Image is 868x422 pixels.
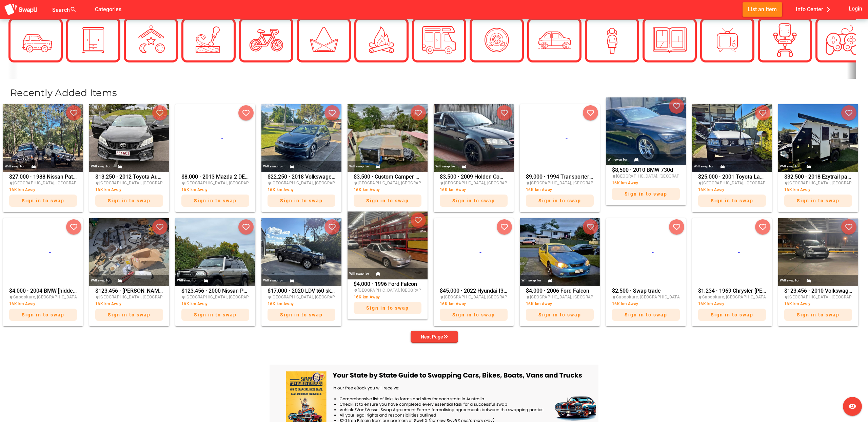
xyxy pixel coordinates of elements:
span: 16K km Away [268,187,294,192]
span: [GEOGRAPHIC_DATA], [GEOGRAPHIC_DATA] [99,295,184,299]
span: 16K km Away [784,187,810,192]
div: Will swap for [694,163,714,170]
i: place [526,181,530,185]
img: nicholas.robertson%2Bfacebook%40swapu.com.au%2F636169502509907%2F636169502509907-photo-0.jpg [348,104,428,172]
i: place [784,181,788,185]
span: [GEOGRAPHIC_DATA], [GEOGRAPHIC_DATA] [444,181,528,185]
i: place [354,181,358,185]
div: $1,234 · 1969 Chrysler [PERSON_NAME] [PERSON_NAME] [698,288,766,324]
span: Sign in to swap [538,312,581,317]
span: Sign in to swap [366,198,409,203]
i: place [181,181,185,185]
img: nicholas.robertson%2Bfacebook%40swapu.com.au%2F9660968530615362%2F9660968530615362-photo-0.jpg [3,104,83,172]
a: Will swap for$25,000 · 2001 Toyota Landcruiser 100[GEOGRAPHIC_DATA], [GEOGRAPHIC_DATA]16K km Away... [690,104,774,212]
span: Sign in to swap [538,198,581,203]
i: place [440,181,444,185]
button: Next Page [411,331,458,343]
i: place [612,175,616,179]
span: Login [849,4,862,13]
img: nicholas.robertson%2Bfacebook%40swapu.com.au%2F1787218578570986%2F1787218578570986-photo-0.jpg [692,104,772,172]
i: visibility [848,402,856,410]
span: Sign in to swap [280,312,323,317]
div: Next Page [421,333,448,341]
button: Categories [90,2,127,16]
span: [GEOGRAPHIC_DATA], [GEOGRAPHIC_DATA] [272,295,356,299]
span: [GEOGRAPHIC_DATA], [GEOGRAPHIC_DATA] [13,181,98,185]
span: [GEOGRAPHIC_DATA], [GEOGRAPHIC_DATA] [616,174,701,179]
span: Sign in to swap [711,312,753,317]
i: place [526,295,530,299]
i: place [268,181,272,185]
span: Sign in to swap [366,305,409,311]
span: 16K km Away [268,301,294,306]
i: place [95,295,99,299]
span: [GEOGRAPHIC_DATA], [GEOGRAPHIC_DATA] [99,181,184,185]
div: $123,456 · 2010 Volkswagen Golf [784,288,852,324]
div: Will swap for [349,163,369,170]
span: Caboolture, [GEOGRAPHIC_DATA] [702,295,767,299]
div: $2,500 · Swap trade [612,288,680,324]
span: Sign in to swap [797,312,840,317]
span: [GEOGRAPHIC_DATA], [GEOGRAPHIC_DATA] [185,181,270,185]
i: false [85,5,93,14]
a: Will swap for$123,456 · 2000 Nissan Patrol[GEOGRAPHIC_DATA], [GEOGRAPHIC_DATA]16K km AwaySign in ... [174,218,257,326]
div: Will swap for [5,163,25,170]
img: nicholas.robertson%2Bfacebook%40swapu.com.au%2F1882783392305878%2F1882783392305878-photo-0.jpg [606,97,686,165]
div: $9,000 · 1994 Transporter t4 [526,174,594,210]
span: 16K km Away [95,301,121,306]
div: Will swap for [780,163,800,170]
i: place [698,181,702,185]
button: Login [847,2,864,15]
div: $8,000 · 2013 Mazda 2 DE Series 2 Neo Hatchback 5dr Man 5sp 1.5i [MY13] [181,174,249,210]
i: place [95,181,99,185]
div: $32,500 · 2018 Ezytrail parkes 13 [784,174,852,210]
div: Will swap for [521,277,541,284]
a: Will swap for$27,000 · 1988 Nissan Patrol[GEOGRAPHIC_DATA], [GEOGRAPHIC_DATA]16K km AwaySign in t... [1,104,85,212]
span: [GEOGRAPHIC_DATA], [GEOGRAPHIC_DATA] [702,181,787,185]
img: nicholas.robertson%2Bfacebook%40swapu.com.au%2F24073372642359627%2F24073372642359627-photo-0.jpg [778,218,858,286]
i: place [784,295,788,299]
span: Sign in to swap [22,312,64,317]
i: place [440,295,444,299]
span: [GEOGRAPHIC_DATA], [GEOGRAPHIC_DATA] [272,181,356,185]
a: Will swap for$123,456 · 2010 Volkswagen Golf[GEOGRAPHIC_DATA], [GEOGRAPHIC_DATA]16K km AwaySign i... [776,218,860,326]
span: Sign in to swap [452,312,495,317]
span: Recently Added Items [10,87,117,98]
a: $1,234 · 1969 Chrysler [PERSON_NAME] [PERSON_NAME]Caboolture, [GEOGRAPHIC_DATA]16K km AwaySign in... [690,218,774,326]
button: List an Item [743,2,782,16]
span: 16K km Away [95,187,121,192]
span: Caboolture, [GEOGRAPHIC_DATA] [13,295,78,299]
i: place [9,181,13,185]
div: $17,000 · 2020 LDV t60 sk8c luxe utility dual cab 4dr spts auto 6sp 4x4 890kg 2.8dt [268,288,335,324]
button: Info Center [790,2,839,16]
span: 16K km Away [698,301,724,306]
div: Will swap for [780,277,800,284]
span: Sign in to swap [22,198,64,203]
div: $4,000 · 2004 BMW [hidden information]465407 [9,288,77,324]
span: [GEOGRAPHIC_DATA], [GEOGRAPHIC_DATA] [358,288,442,293]
div: $123,456 · 2000 Nissan Patrol [181,288,249,324]
span: Sign in to swap [194,312,237,317]
img: nicholas.robertson%2Bfacebook%40swapu.com.au%2F1496865811298108%2F1496865811298108-photo-0.jpg [778,104,858,172]
img: nicholas.robertson%2Bfacebook%40swapu.com.au%2F765820276208014%2F765820276208014-photo-0.jpg [348,212,428,279]
span: Sign in to swap [108,312,151,317]
a: $4,000 · 2004 BMW [hidden information]465407Caboolture, [GEOGRAPHIC_DATA]16K km AwaySign in to swap [1,218,85,326]
i: place [698,295,702,299]
span: 16K km Away [526,187,552,192]
a: $9,000 · 1994 Transporter t4[GEOGRAPHIC_DATA], [GEOGRAPHIC_DATA]16K km AwaySign in to swap [518,104,601,212]
img: nicholas.robertson%2Bfacebook%40swapu.com.au%2F1787904998819495%2F1787904998819495-photo-0.jpg [520,218,600,286]
a: Will swap for$22,250 · 2018 Volkswagen Golf[GEOGRAPHIC_DATA], [GEOGRAPHIC_DATA]16K km AwaySign in... [260,104,343,212]
span: 16K km Away [440,187,466,192]
span: Sign in to swap [625,312,667,317]
div: $4,000 · 2006 Ford Falcon [526,288,594,324]
a: Will swap for$3,500 · Custom Camper Trailer[GEOGRAPHIC_DATA], [GEOGRAPHIC_DATA]16K km AwaySign in... [346,104,429,212]
span: Sign in to swap [194,198,237,203]
a: Will swap for$3,500 · 2009 Holden Commodore[GEOGRAPHIC_DATA], [GEOGRAPHIC_DATA]16K km AwaySign in... [432,104,515,212]
span: Info Center [796,4,833,15]
div: $3,500 · 2009 Holden Commodore [440,174,508,210]
span: 16K km Away [526,301,552,306]
div: $13,250 · 2012 Toyota Aurion [95,174,163,210]
div: Will swap for [435,163,455,170]
span: 16K km Away [440,301,466,306]
div: $22,250 · 2018 Volkswagen Golf [268,174,335,210]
